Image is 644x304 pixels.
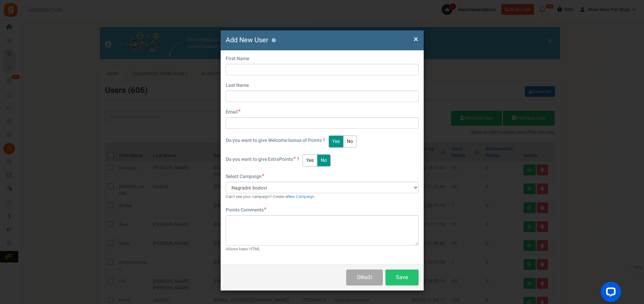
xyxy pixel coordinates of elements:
[226,55,249,62] label: First Name
[329,135,343,148] button: Yes
[226,246,260,252] small: Allows basic HTML
[297,156,299,163] span: ?
[226,82,249,89] label: Last Name
[226,207,266,213] label: Points Comments
[303,154,317,167] button: Yes
[272,38,276,43] button: ?
[346,270,382,285] button: Otkaži
[287,194,314,200] a: New Campaign
[414,33,418,46] span: ×
[226,194,314,200] small: Can't see your campaign? Create a
[226,137,325,144] label: Do you want to give Welcome bonus of Points ?
[343,135,357,148] button: No
[385,270,419,285] button: Save
[226,173,264,180] label: Select Campaign
[226,156,299,163] label: Points
[226,109,241,116] label: Email
[226,35,268,45] span: Add New User
[226,156,279,163] span: Do you want to give Extra
[317,154,331,167] button: No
